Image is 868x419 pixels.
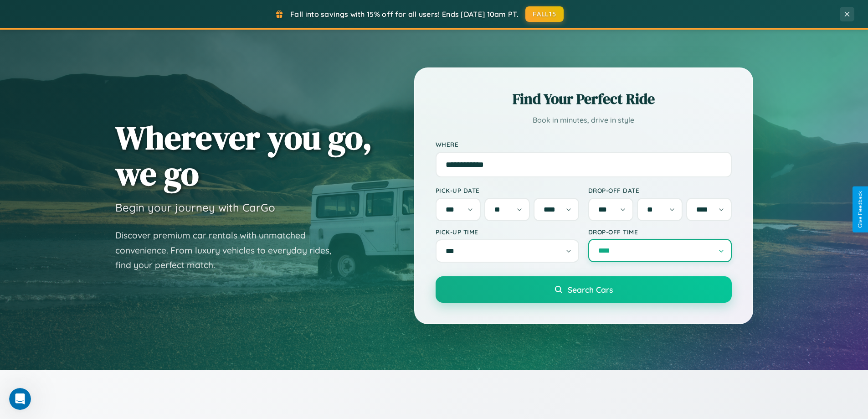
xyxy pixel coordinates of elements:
[436,89,732,109] h2: Find Your Perfect Ride
[436,114,732,127] p: Book in minutes, drive in style
[436,186,579,194] label: Pick-up Date
[436,228,579,236] label: Pick-up Time
[290,10,519,19] span: Fall into savings with 15% off for all users! Ends [DATE] 10am PT.
[115,228,343,273] p: Discover premium car rentals with unmatched convenience. From luxury vehicles to everyday rides, ...
[436,276,732,303] button: Search Cars
[568,285,613,295] span: Search Cars
[525,6,564,22] button: FALL15
[436,140,732,148] label: Where
[588,186,732,194] label: Drop-off Date
[9,388,31,410] iframe: Intercom live chat
[857,191,863,228] div: Give Feedback
[115,119,372,191] h1: Wherever you go, we go
[588,228,732,236] label: Drop-off Time
[115,201,275,214] h3: Begin your journey with CarGo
